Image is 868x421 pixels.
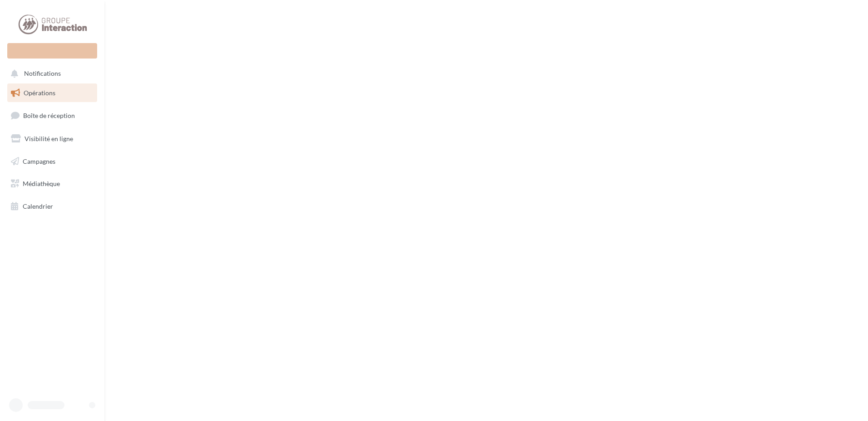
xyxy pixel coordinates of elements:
[5,106,99,125] a: Boîte de réception
[23,202,53,210] span: Calendrier
[5,83,99,103] a: Opérations
[23,112,75,119] span: Boîte de réception
[24,89,55,97] span: Opérations
[24,70,61,78] span: Notifications
[23,157,55,165] span: Campagnes
[25,135,73,142] span: Visibilité en ligne
[7,43,97,59] div: Nouvelle campagne
[5,152,99,171] a: Campagnes
[5,129,99,148] a: Visibilité en ligne
[5,174,99,193] a: Médiathèque
[5,197,99,216] a: Calendrier
[23,180,60,187] span: Médiathèque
